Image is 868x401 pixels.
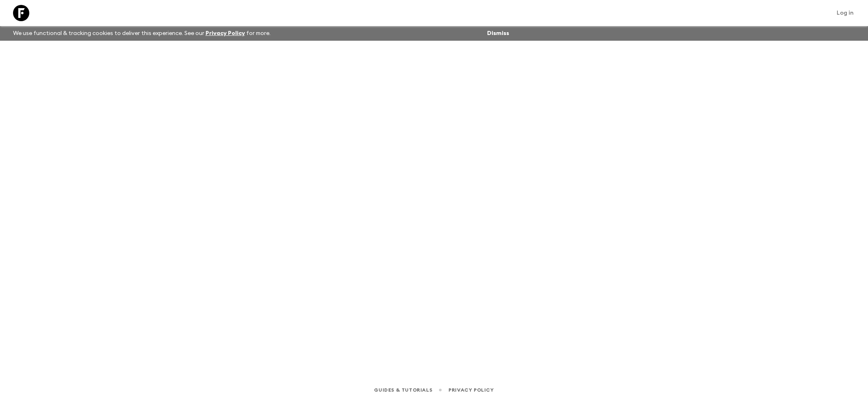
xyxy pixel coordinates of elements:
a: Privacy Policy [448,386,494,394]
a: Log in [832,7,858,19]
button: Dismiss [485,28,511,39]
p: We use functional & tracking cookies to deliver this experience. See our for more. [10,26,274,41]
a: Privacy Policy [206,31,245,36]
a: Guides & Tutorials [374,386,432,394]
